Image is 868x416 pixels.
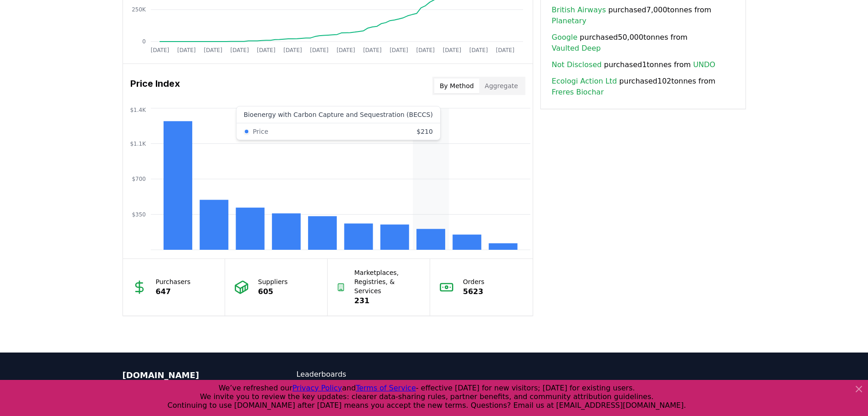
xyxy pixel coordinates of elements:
a: Google [552,32,577,43]
span: purchased 7,000 tonnes from [552,5,734,26]
a: Not Disclosed [552,59,602,70]
tspan: [DATE] [310,47,329,53]
tspan: [DATE] [390,47,408,53]
tspan: [DATE] [283,47,302,53]
p: 231 [354,295,421,306]
h3: Price Index [130,77,180,95]
tspan: [DATE] [230,47,249,53]
tspan: $350 [132,211,146,218]
tspan: 250K [132,6,146,13]
p: Marketplaces, Registries, & Services [354,268,421,295]
a: Ecologi Action Ltd [552,76,617,87]
tspan: $700 [132,176,146,182]
span: purchased 50,000 tonnes from [552,32,734,54]
tspan: [DATE] [150,47,169,53]
a: UNDO [693,59,715,70]
span: purchased 102 tonnes from [552,76,734,98]
span: purchased 1 tonnes from [552,59,715,70]
p: Orders [463,277,484,286]
tspan: [DATE] [177,47,195,53]
a: Planetary [552,16,586,26]
tspan: [DATE] [363,47,381,53]
a: Vaulted Deep [552,43,601,54]
tspan: $1.1K [130,141,146,147]
tspan: $1.4K [130,107,146,113]
p: Purchasers [156,277,191,286]
tspan: [DATE] [257,47,275,53]
p: Suppliers [258,277,288,286]
p: 605 [258,286,288,297]
button: By Method [434,79,479,93]
tspan: [DATE] [496,47,514,53]
a: Leaderboards [297,369,434,380]
a: Freres Biochar [552,87,604,98]
tspan: [DATE] [204,47,222,53]
tspan: [DATE] [469,47,488,53]
tspan: 0 [142,38,146,45]
button: Aggregate [479,79,524,93]
p: [DOMAIN_NAME] [123,369,260,382]
p: 5623 [463,286,484,297]
tspan: [DATE] [442,47,461,53]
p: 647 [156,286,191,297]
a: British Airways [552,5,606,16]
tspan: [DATE] [336,47,355,53]
tspan: [DATE] [416,47,435,53]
